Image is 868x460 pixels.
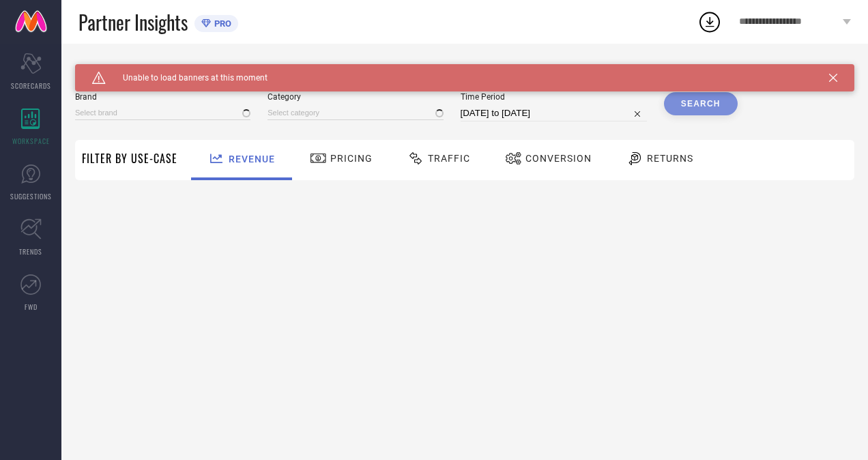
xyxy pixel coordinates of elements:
span: Brand [75,92,250,102]
span: SYSTEM WORKSPACE [75,64,170,75]
span: Unable to load banners at this moment [106,73,267,83]
span: Filter By Use-Case [82,150,177,167]
span: Time Period [461,92,647,102]
input: Select time period [461,105,647,121]
span: WORKSPACE [12,136,50,146]
div: Open download list [697,10,722,34]
span: Pricing [330,153,373,164]
span: SUGGESTIONS [10,191,52,201]
span: Traffic [428,153,470,164]
input: Select brand [75,106,250,120]
span: Conversion [525,153,592,164]
span: PRO [211,18,231,29]
span: FWD [25,302,38,312]
span: SCORECARDS [11,81,51,91]
input: Select category [267,106,443,120]
span: TRENDS [19,246,42,257]
span: Partner Insights [78,8,188,36]
span: Category [267,92,443,102]
span: Returns [647,153,693,164]
span: Revenue [229,154,275,164]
